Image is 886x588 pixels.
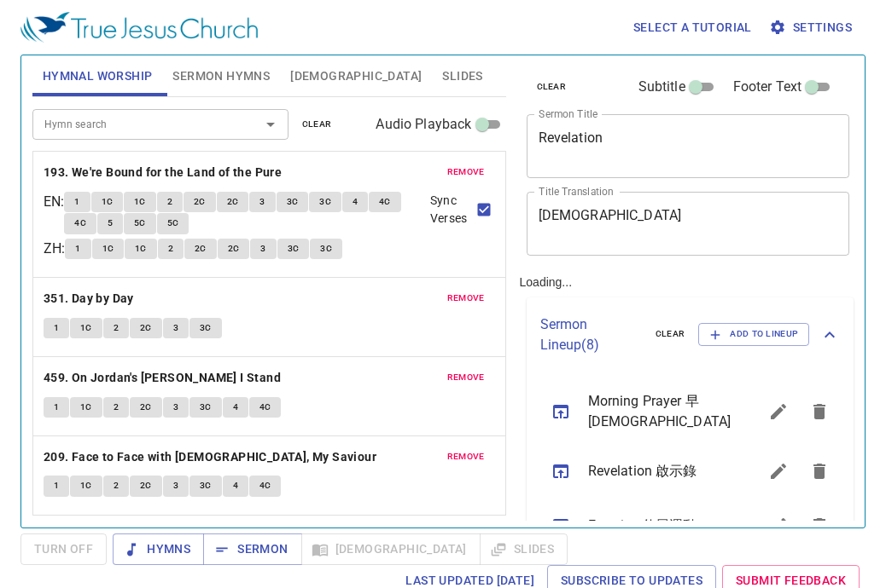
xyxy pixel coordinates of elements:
[44,162,285,183] button: 193. We're Bound for the Land of the Pure
[259,400,271,415] span: 4C
[130,318,162,338] button: 2C
[64,213,96,233] button: 4C
[302,117,332,132] span: clear
[65,239,90,259] button: 1
[103,476,129,496] button: 2
[54,400,59,415] span: 1
[447,449,485,464] span: remove
[194,194,206,210] span: 2C
[288,241,300,257] span: 3C
[195,241,207,257] span: 2C
[320,241,332,257] span: 3C
[173,478,178,493] span: 3
[20,12,258,43] img: True Jesus Church
[103,397,129,418] button: 2
[64,192,90,212] button: 1
[44,367,284,389] button: 459. On Jordan's [PERSON_NAME] I Stand
[184,239,217,259] button: 2C
[44,239,65,259] p: ZH :
[233,400,238,415] span: 4
[75,241,80,257] span: 1
[103,318,129,338] button: 2
[44,476,69,496] button: 1
[698,323,809,345] button: Add to Lineup
[43,66,153,87] span: Hymnal Worship
[260,241,265,257] span: 3
[259,112,283,136] button: Open
[539,130,838,162] textarea: Revelation
[223,476,248,496] button: 4
[539,207,838,239] textarea: [DEMOGRAPHIC_DATA]
[223,397,248,418] button: 4
[277,239,310,259] button: 3C
[200,400,212,415] span: 3C
[447,370,485,385] span: remove
[70,397,102,418] button: 1C
[277,192,309,212] button: 3C
[588,461,718,481] span: Revelation 啟示錄
[168,241,173,257] span: 2
[44,318,69,338] button: 1
[540,314,642,355] p: Sermon Lineup ( 8 )
[217,192,249,212] button: 2C
[310,239,342,259] button: 3C
[189,318,222,338] button: 3C
[189,476,222,496] button: 3C
[200,320,212,336] span: 3C
[203,533,301,565] button: Sermon
[92,239,125,259] button: 1C
[44,367,281,389] b: 459. On Jordan's [PERSON_NAME] I Stand
[44,397,69,418] button: 1
[430,192,472,228] span: Sync Verses
[513,49,861,521] div: Loading...
[228,241,240,257] span: 2C
[376,114,471,135] span: Audio Playback
[157,192,183,212] button: 2
[91,192,124,212] button: 1C
[135,241,147,257] span: 1C
[44,447,376,468] b: 209. Face to Face with [DEMOGRAPHIC_DATA], My Saviour
[437,367,495,388] button: remove
[766,12,859,43] button: Settings
[437,162,495,182] button: remove
[588,391,718,432] span: Morning Prayer 早[DEMOGRAPHIC_DATA]
[44,192,64,212] p: EN :
[163,318,189,338] button: 3
[114,478,119,493] span: 2
[369,192,401,212] button: 4C
[259,194,265,210] span: 3
[134,194,146,210] span: 1C
[292,114,342,135] button: clear
[656,326,685,342] span: clear
[167,194,172,210] span: 2
[130,397,162,418] button: 2C
[126,539,190,560] span: Hymns
[537,79,567,95] span: clear
[140,320,152,336] span: 2C
[158,239,184,259] button: 2
[124,213,156,233] button: 5C
[250,239,276,259] button: 3
[287,194,299,210] span: 3C
[200,478,212,493] span: 3C
[163,476,189,496] button: 3
[134,216,146,231] span: 5C
[44,288,134,309] b: 351. Day by Day
[709,326,798,342] span: Add to Lineup
[633,17,752,38] span: Select a tutorial
[97,213,123,233] button: 5
[588,516,718,536] span: Exercise 伸展運動
[437,288,495,308] button: remove
[442,66,482,87] span: Slides
[102,241,114,257] span: 1C
[645,324,696,344] button: clear
[527,297,854,372] div: Sermon Lineup(8)clearAdd to Lineup
[627,12,759,43] button: Select a tutorial
[173,400,178,415] span: 3
[114,320,119,336] span: 2
[130,476,162,496] button: 2C
[527,77,577,97] button: clear
[217,539,288,560] span: Sermon
[102,194,114,210] span: 1C
[140,478,152,493] span: 2C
